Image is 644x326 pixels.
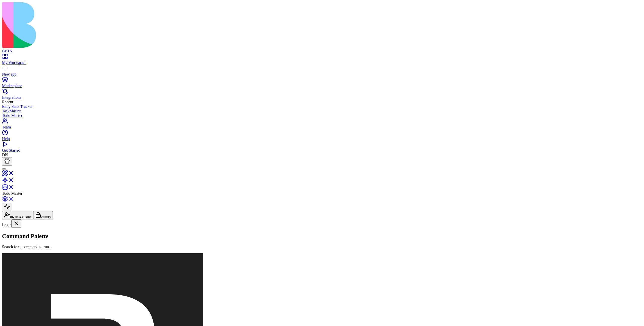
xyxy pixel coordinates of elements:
[2,245,642,249] p: Search for a command to run...
[2,113,642,118] a: Todo Master
[2,191,22,195] span: Todo Master
[2,84,642,88] div: Marketplace
[2,109,642,113] a: TaskMaster
[2,44,642,53] a: BETA
[2,56,642,65] a: My Workspace
[2,100,13,104] span: Recent
[2,2,204,48] img: logo
[2,125,642,129] div: Team
[2,137,642,141] div: Help
[2,144,642,153] a: Get Started
[2,223,11,227] span: Logic
[2,148,642,153] div: Get Started
[2,49,642,53] div: BETA
[2,68,642,77] a: New app
[2,153,8,157] span: DN
[2,233,642,240] h2: Command Palette
[2,95,642,100] div: Integrations
[2,91,642,100] a: Integrations
[33,211,53,219] button: Admin
[2,60,642,65] div: My Workspace
[2,104,642,109] a: Baby Stats Tracker
[2,211,33,219] button: Invite & Share
[2,120,642,129] a: Team
[2,72,642,77] div: New app
[2,79,642,88] a: Marketplace
[2,132,642,141] a: Help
